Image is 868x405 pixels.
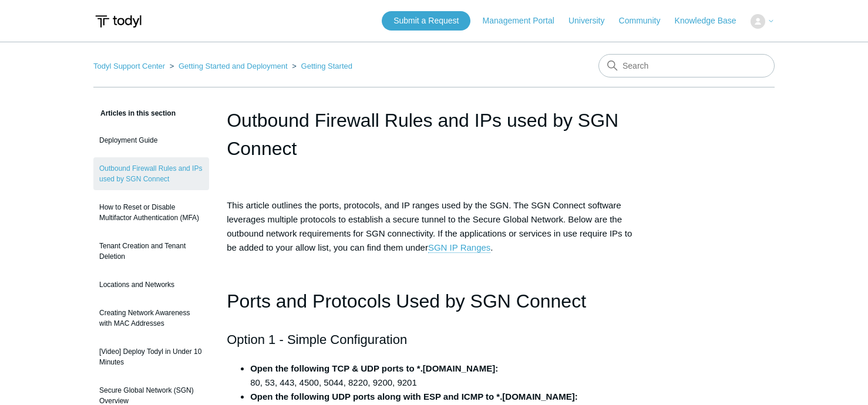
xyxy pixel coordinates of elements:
[93,11,143,32] img: Todyl Support Center Help Center home page
[93,302,209,335] a: Creating Network Awareness with MAC Addresses
[227,286,641,316] h1: Ports and Protocols Used by SGN Connect
[675,15,748,27] a: Knowledge Base
[93,235,209,268] a: Tenant Creation and Tenant Deletion
[250,362,641,390] li: 80, 53, 443, 4500, 5044, 8220, 9200, 9201
[93,62,165,70] a: Todyl Support Center
[167,62,290,70] li: Getting Started and Deployment
[227,106,641,163] h1: Outbound Firewall Rules and IPs used by SGN Connect
[250,363,498,373] strong: Open the following TCP & UDP ports to *.[DOMAIN_NAME]:
[93,129,209,151] a: Deployment Guide
[382,11,470,31] a: Submit a Request
[227,329,641,350] h2: Option 1 - Simple Configuration
[290,62,352,70] li: Getting Started
[428,242,490,253] a: SGN IP Ranges
[227,200,632,253] span: This article outlines the ports, protocols, and IP ranges used by the SGN. The SGN Connect softwa...
[568,15,616,27] a: University
[619,15,672,27] a: Community
[93,340,209,373] a: [Video] Deploy Todyl in Under 10 Minutes
[93,62,167,70] li: Todyl Support Center
[598,54,775,77] input: Search
[301,62,352,70] a: Getting Started
[483,15,566,27] a: Management Portal
[93,196,209,229] a: How to Reset or Disable Multifactor Authentication (MFA)
[93,157,209,190] a: Outbound Firewall Rules and IPs used by SGN Connect
[250,392,578,401] strong: Open the following UDP ports along with ESP and ICMP to *.[DOMAIN_NAME]:
[93,109,176,117] span: Articles in this section
[93,274,209,296] a: Locations and Networks
[179,62,288,70] a: Getting Started and Deployment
